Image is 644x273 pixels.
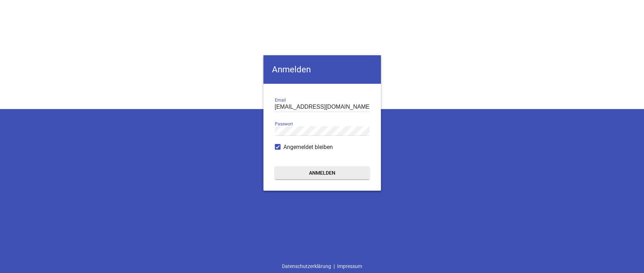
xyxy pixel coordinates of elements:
[335,259,365,273] a: Impressum
[275,166,370,179] button: Anmelden
[263,55,381,84] h4: Anmelden
[279,259,334,273] a: Datenschutzerklärung
[279,259,365,273] div: |
[283,143,333,151] span: Angemeldet bleiben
